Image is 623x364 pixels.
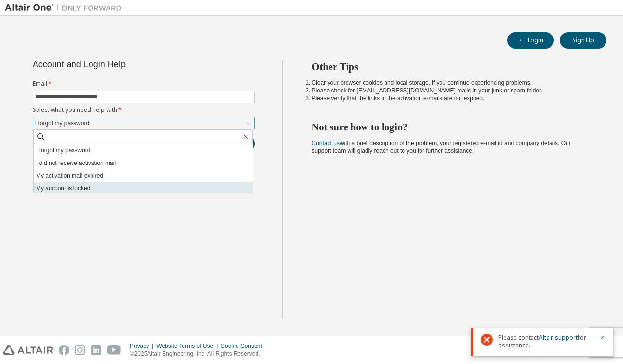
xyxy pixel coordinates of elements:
img: altair_logo.svg [3,345,53,355]
li: Please verify that the links in the activation e-mails are not expired. [312,94,589,102]
img: youtube.svg [107,345,121,355]
li: Please check for [EMAIL_ADDRESS][DOMAIN_NAME] mails in your junk or spam folder. [312,87,589,94]
a: Altair support [539,333,578,342]
button: Login [507,32,554,49]
img: instagram.svg [75,345,85,355]
label: Select what you need help with [33,106,255,114]
div: Cookie Consent [220,342,268,350]
p: © 2025 Altair Engineering, Inc. All Rights Reserved. [130,350,268,358]
h2: Not sure how to login? [312,121,589,133]
h2: Other Tips [312,60,589,73]
li: I forgot my password [34,144,253,157]
div: Website Terms of Use [156,342,220,350]
div: I forgot my password [34,118,91,128]
div: I forgot my password [33,117,254,129]
div: Account and Login Help [33,60,210,68]
a: Contact us [312,140,340,146]
div: Privacy [130,342,156,350]
li: Clear your browser cookies and local storage, if you continue experiencing problems. [312,79,589,87]
label: Email [33,80,255,88]
span: Please contact for assistance. [498,334,594,349]
img: facebook.svg [59,345,69,355]
img: Altair One [5,3,127,13]
span: with a brief description of the problem, your registered e-mail id and company details. Our suppo... [312,140,571,154]
button: Sign Up [560,32,606,49]
img: linkedin.svg [91,345,101,355]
